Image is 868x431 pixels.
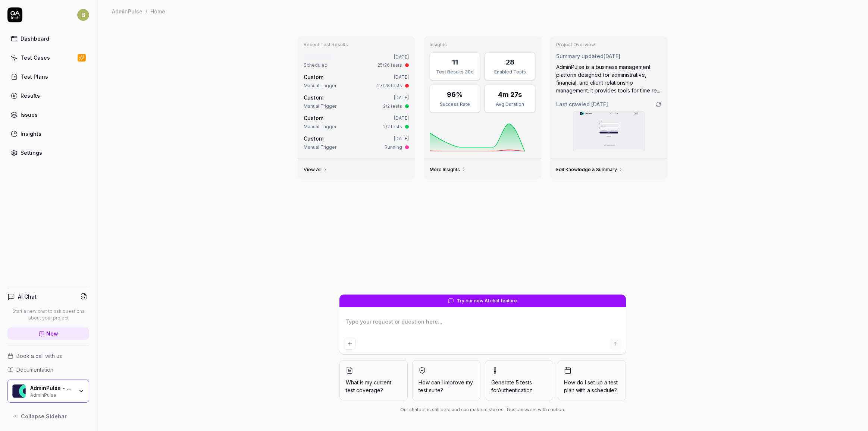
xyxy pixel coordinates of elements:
[604,53,620,59] time: [DATE]
[21,92,40,100] div: Results
[145,7,147,15] div: /
[7,380,89,403] button: AdminPulse - 0475.384.429 LogoAdminPulse - 0475.384.429AdminPulse
[412,360,480,400] button: How can I improve my test suite?
[655,101,661,107] a: Go to crawling settings
[302,52,411,70] a: [DATE]Scheduled25/26 tests
[304,144,336,151] div: Manual Trigger
[7,327,89,340] a: New
[302,92,411,111] a: Custom[DATE]Manual Trigger2/2 tests
[556,167,623,173] a: Edit Knowledge & Summary
[77,7,89,22] button: B
[385,144,402,151] div: Running
[304,167,328,173] a: View All
[304,103,336,110] div: Manual Trigger
[304,135,323,142] span: Custom
[344,338,356,350] button: Add attachment
[30,385,73,391] div: AdminPulse - 0475.384.429
[21,54,50,62] div: Test Cases
[556,100,608,108] span: Last crawled
[419,378,474,394] span: How can I improve my test suite?
[7,107,89,122] a: Issues
[498,89,522,100] div: 4m 27s
[394,136,409,141] time: [DATE]
[30,391,73,397] div: AdminPulse
[394,95,409,100] time: [DATE]
[489,101,530,108] div: Avg Duration
[346,378,401,394] span: What is my current test coverage?
[394,74,409,80] time: [DATE]
[21,73,48,81] div: Test Plans
[16,352,62,360] span: Book a call with us
[21,111,38,119] div: Issues
[112,7,142,15] div: AdminPulse
[304,115,323,121] span: Custom
[339,406,626,413] div: Our chatbot is still beta and can make mistakes. Trust answers with caution.
[394,54,409,60] time: [DATE]
[77,9,89,21] span: B
[491,379,533,393] span: Generate 5 tests for Authentication
[383,103,402,110] div: 2/2 tests
[489,69,530,75] div: Enabled Tests
[7,352,89,360] a: Book a call with us
[435,69,475,75] div: Test Results 30d
[304,42,409,48] h3: Recent Test Results
[447,89,463,100] div: 96%
[377,62,402,69] div: 25/26 tests
[339,360,408,400] button: What is my current test coverage?
[21,149,42,157] div: Settings
[12,384,26,398] img: AdminPulse - 0475.384.429 Logo
[485,360,553,400] button: Generate 5 tests forAuthentication
[7,50,89,65] a: Test Cases
[16,366,53,374] span: Documentation
[304,62,328,69] div: Scheduled
[304,74,323,80] span: Custom
[21,35,49,43] div: Dashboard
[302,133,411,152] a: Custom[DATE]Manual TriggerRunning
[21,130,41,138] div: Insights
[506,57,514,67] div: 28
[46,330,58,337] span: New
[452,57,458,67] div: 11
[7,31,89,46] a: Dashboard
[7,88,89,103] a: Results
[377,82,402,89] div: 27/28 tests
[304,82,336,89] div: Manual Trigger
[457,298,517,304] span: Try our new AI chat feature
[573,111,644,151] img: Screenshot
[150,7,165,15] div: Home
[7,409,89,424] button: Collapse Sidebar
[558,360,626,400] button: How do I set up a test plan with a schedule?
[302,113,411,132] a: Custom[DATE]Manual Trigger2/2 tests
[302,72,411,91] a: Custom[DATE]Manual Trigger27/28 tests
[556,53,604,59] span: Summary updated
[564,378,620,394] span: How do I set up a test plan with a schedule?
[18,293,37,301] h4: AI Chat
[556,63,662,94] div: AdminPulse is a business management platform designed for administrative, financial, and client r...
[394,115,409,121] time: [DATE]
[591,101,608,107] time: [DATE]
[304,94,323,101] span: Custom
[7,366,89,374] a: Documentation
[7,308,89,321] p: Start a new chat to ask questions about your project
[7,126,89,141] a: Insights
[556,42,662,48] h3: Project Overview
[21,412,67,420] span: Collapse Sidebar
[435,101,475,108] div: Success Rate
[7,145,89,160] a: Settings
[7,69,89,84] a: Test Plans
[430,167,466,173] a: More Insights
[430,42,535,48] h3: Insights
[304,123,336,130] div: Manual Trigger
[383,123,402,130] div: 2/2 tests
